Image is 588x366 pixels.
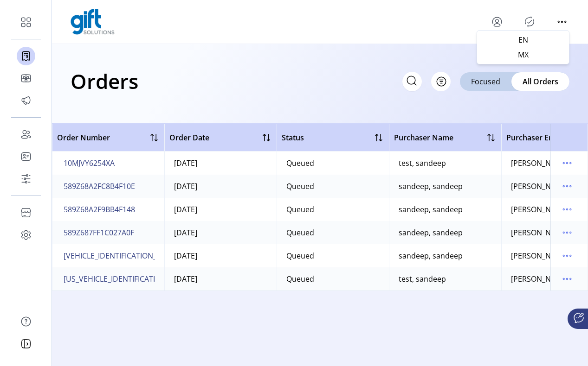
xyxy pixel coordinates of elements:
div: Queued [286,204,314,215]
div: Queued [286,181,314,192]
button: menu [560,271,575,286]
button: Filter Button [431,72,451,91]
div: sandeep, sandeep [399,181,463,192]
button: menu [560,225,575,240]
div: Queued [286,273,314,284]
div: Queued [286,158,314,169]
button: menu [490,14,504,29]
span: Purchaser Email [506,132,563,143]
div: All Orders [511,72,569,91]
button: 589Z68A2F9BB4F148 [62,202,137,217]
button: menu [555,14,569,29]
div: sandeep, sandeep [399,250,463,261]
td: [DATE] [164,151,277,175]
button: menu [560,156,575,170]
button: 10MJVY6254XA [62,156,116,170]
span: EN [485,36,562,44]
li: EN [479,32,567,47]
span: Focused [471,76,500,87]
span: Order Date [169,132,209,143]
div: sandeep, sandeep [399,227,463,238]
div: test, sandeep [399,158,446,169]
div: sandeep, sandeep [399,204,463,215]
img: logo [71,9,115,35]
span: Purchaser Name [394,132,453,143]
td: [DATE] [164,175,277,198]
button: 589Z68A2FC8B4F10E [62,179,137,194]
button: 589Z687FF1C027A0F [62,225,136,240]
span: 589Z68A2F9BB4F148 [64,204,135,215]
button: [VEHICLE_IDENTIFICATION_NUMBER] [62,248,192,263]
div: Queued [286,250,314,261]
button: menu [560,202,575,217]
td: [DATE] [164,198,277,221]
td: [DATE] [164,244,277,267]
div: test, sandeep [399,273,446,284]
span: Order Number [57,132,110,143]
h1: Orders [71,65,138,97]
div: Queued [286,227,314,238]
span: 589Z68A2FC8B4F10E [64,181,135,192]
button: menu [560,179,575,194]
span: [VEHICLE_IDENTIFICATION_NUMBER] [64,250,190,261]
span: 10MJVY6254XA [64,158,115,169]
button: [US_VEHICLE_IDENTIFICATION_NUMBER] [62,271,205,286]
span: MX [485,51,562,58]
span: Status [282,132,304,143]
span: 589Z687FF1C027A0F [64,227,134,238]
button: Publisher Panel [522,14,537,29]
span: All Orders [523,76,558,87]
button: menu [560,248,575,263]
td: [DATE] [164,267,277,290]
td: [DATE] [164,221,277,244]
li: MX [479,47,567,62]
div: Focused [460,72,511,91]
span: [US_VEHICLE_IDENTIFICATION_NUMBER] [64,273,203,284]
